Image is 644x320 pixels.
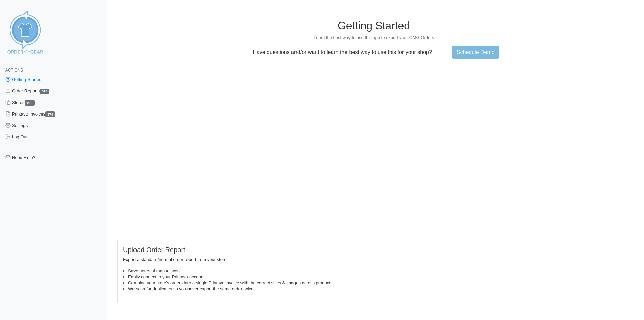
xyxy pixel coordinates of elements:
[123,257,625,263] p: Export a standard/normal order report from your store
[117,35,630,41] p: Learn the best way to use this app to export your OMG Orders
[128,268,625,274] li: Save hours of manual work
[452,46,499,59] a: Schedule Demo
[249,49,436,55] p: Have questions and/or want to learn the best way to use this for your shop?
[128,286,625,292] li: We scan for duplicates so you never export the same order twice.
[128,280,625,286] li: Combine your store's orders into a single Printavo invoice with the correct sizes & images across...
[123,246,625,254] h5: Upload Order Report
[40,89,49,94] span: 394
[45,111,55,117] span: 374
[117,19,630,32] h1: Getting Started
[25,100,35,106] span: 296
[5,68,23,73] span: Actions
[128,274,625,280] li: Easily connect to your Printavo account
